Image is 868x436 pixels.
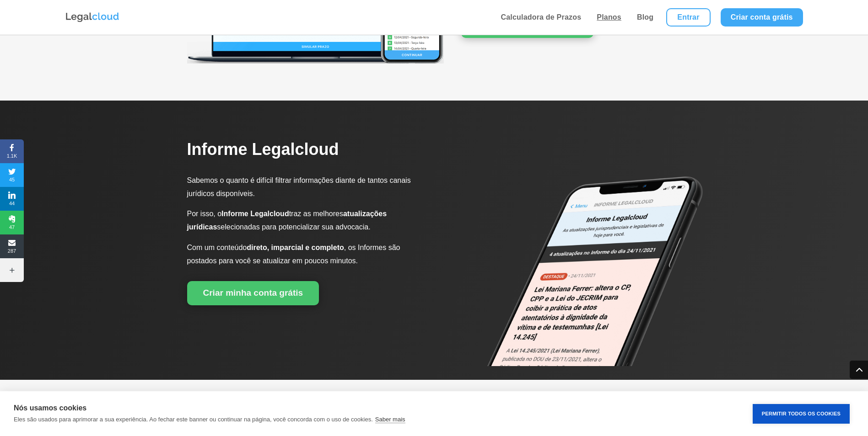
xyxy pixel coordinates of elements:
a: Saber mais [375,416,405,423]
a: Criar conta grátis [721,8,803,27]
img: Informe Legalcloud [447,153,704,366]
strong: direto, imparcial e completo [247,244,344,251]
span: Informe Legalcloud [187,140,339,159]
strong: Nós usamos cookies [14,404,86,412]
strong: Informe Legalcloud [221,210,289,218]
span: Por isso, o traz as melhores selecionadas para potencializar sua advocacia. [187,210,387,231]
a: Entrar [666,8,710,27]
p: Eles são usados para aprimorar a sua experiência. Ao fechar este banner ou continuar na página, v... [14,416,373,423]
img: Logo da Legalcloud [65,11,120,23]
a: Criar minha conta grátis [187,281,319,305]
span: Com um conteúdo , os Informes são postados para você se atualizar em poucos minutos. [187,244,400,265]
button: Permitir Todos os Cookies [753,404,850,424]
span: Sabemos o quanto é difícil filtrar informações diante de tantos canais jurídicos disponíveis. [187,176,411,197]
